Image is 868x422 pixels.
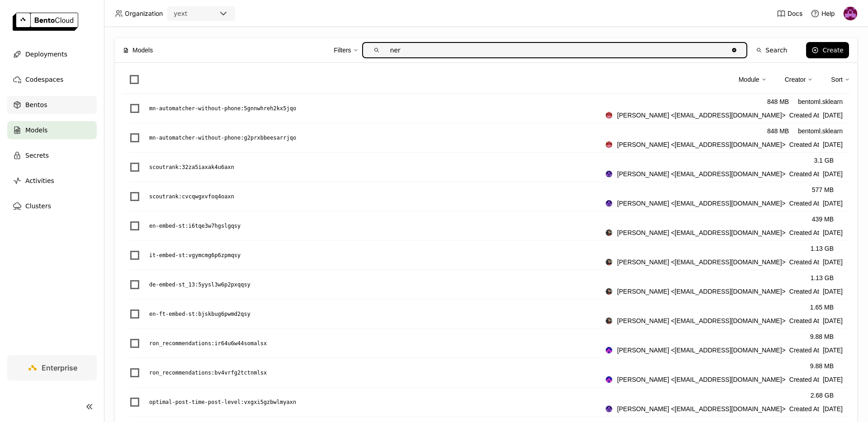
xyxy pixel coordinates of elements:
[823,198,843,208] span: [DATE]
[7,121,97,139] a: Models
[767,126,789,136] div: 848 MB
[617,198,786,208] span: [PERSON_NAME] <[EMAIL_ADDRESS][DOMAIN_NAME]>
[606,141,612,148] img: Marton Wernigg
[122,388,850,417] li: List item
[785,75,806,84] div: Creator
[798,126,843,136] div: bentoml.sklearn
[823,286,843,296] span: [DATE]
[605,198,843,208] div: Created At
[605,169,843,179] div: Created At
[7,70,97,89] a: Codespaces
[334,45,351,55] div: Filters
[606,112,612,118] img: Marton Wernigg
[605,257,843,267] div: Created At
[617,345,786,355] span: [PERSON_NAME] <[EMAIL_ADDRESS][DOMAIN_NAME]>
[25,201,51,211] span: Clusters
[149,368,605,377] a: ron_recommendations:bv4vrfg2tctnmlsx
[788,9,802,18] span: Docs
[822,47,844,54] div: Create
[188,9,189,19] input: Selected yext.
[606,347,612,353] img: Deeksha Reddy
[606,230,612,236] img: Ryan Pope
[617,375,786,384] span: [PERSON_NAME] <[EMAIL_ADDRESS][DOMAIN_NAME]>
[125,9,163,18] span: Organization
[149,192,234,201] p: scoutrank : cvcqwgxvfoq4oaxn
[617,169,786,179] span: [PERSON_NAME] <[EMAIL_ADDRESS][DOMAIN_NAME]>
[811,273,834,283] div: 1.13 GB
[25,74,63,85] span: Codespaces
[617,257,786,267] span: [PERSON_NAME] <[EMAIL_ADDRESS][DOMAIN_NAME]>
[814,155,834,165] div: 3.1 GB
[7,355,97,380] a: Enterprise
[122,300,850,329] li: List item
[7,96,97,114] a: Bentos
[617,110,786,120] span: [PERSON_NAME] <[EMAIL_ADDRESS][DOMAIN_NAME]>
[122,211,850,241] li: List item
[122,153,850,182] li: List item
[25,150,49,161] span: Secrets
[149,398,605,407] a: optimal-post-time-post-level:vxgxi5gzbwlmyaxn
[605,140,843,150] div: Created At
[606,318,612,324] img: Ryan Pope
[823,169,843,179] span: [DATE]
[334,41,359,60] div: Filters
[149,251,241,260] p: it-embed-st : vgymcmg6p6zpmqsy
[149,133,605,142] a: mn-automatcher-without-phone:g2prxbbeesarrjqo
[25,175,54,186] span: Activities
[739,75,759,84] div: Module
[739,70,767,89] div: Module
[122,94,850,123] li: List item
[7,146,97,164] a: Secrets
[149,398,296,407] p: optimal-post-time-post-level : vxgxi5gzbwlmyaxn
[149,339,605,348] a: ron_recommendations:ir64u6w44somalsx
[617,228,786,238] span: [PERSON_NAME] <[EMAIL_ADDRESS][DOMAIN_NAME]>
[122,123,850,153] li: List item
[149,133,296,142] p: mn-automatcher-without-phone : g2prxbbeesarrjqo
[811,9,835,18] div: Help
[149,309,605,319] a: en-ft-embed-st:bjskbug6pwmd2qsy
[149,104,296,113] p: mn-automatcher-without-phone : 5gnnwhreh2kx5jqo
[617,404,786,414] span: [PERSON_NAME] <[EMAIL_ADDRESS][DOMAIN_NAME]>
[606,259,612,265] img: Ryan Pope
[605,404,843,414] div: Created At
[605,316,843,326] div: Created At
[149,192,605,201] a: scoutrank:cvcqwgxvfoq4oaxn
[823,228,843,238] span: [DATE]
[149,339,267,348] p: ron_recommendations : ir64u6w44somalsx
[149,309,250,319] p: en-ft-embed-st : bjskbug6pwmd2qsy
[149,368,267,377] p: ron_recommendations : bv4vrfg2tctnmlsx
[831,75,843,84] div: Sort
[122,182,850,211] div: List item
[605,345,843,355] div: Created At
[810,361,834,371] div: 9.88 MB
[823,257,843,267] span: [DATE]
[785,70,813,89] div: Creator
[122,329,850,358] li: List item
[806,42,849,58] button: Create
[122,270,850,300] li: List item
[25,99,47,110] span: Bentos
[823,140,843,150] span: [DATE]
[821,9,835,18] span: Help
[606,406,612,412] img: Sneha Kuchipudi
[811,390,834,400] div: 2.68 GB
[606,171,612,177] img: Sneha Kuchipudi
[25,49,67,60] span: Deployments
[149,280,605,289] a: de-embed-st_13:5yysl3w6p2pxqqsy
[777,9,802,18] a: Docs
[606,376,612,383] img: Deeksha Reddy
[122,358,850,388] div: List item
[605,286,843,296] div: Created At
[605,110,843,120] div: Created At
[617,140,786,150] span: [PERSON_NAME] <[EMAIL_ADDRESS][DOMAIN_NAME]>
[810,332,834,342] div: 9.88 MB
[823,316,843,326] span: [DATE]
[812,214,834,224] div: 439 MB
[7,172,97,190] a: Activities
